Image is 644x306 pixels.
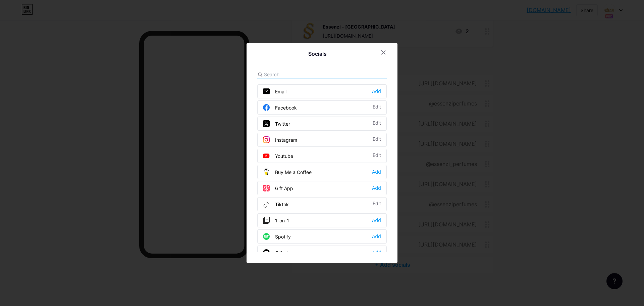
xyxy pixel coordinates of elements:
div: Youtube [263,152,293,159]
div: Spotify [263,233,291,240]
div: Twitter [263,120,290,127]
input: Search [264,71,338,78]
div: Gift App [263,185,293,191]
div: Add [372,88,381,95]
div: 1-on-1 [263,217,289,224]
div: Email [263,88,286,95]
div: Add [372,217,381,224]
div: Edit [373,152,381,159]
div: Add [372,249,381,256]
div: Add [372,233,381,240]
div: Edit [373,120,381,127]
div: Buy Me a Coffee [263,169,312,175]
div: Add [372,169,381,175]
div: Socials [308,50,327,58]
div: Edit [373,201,381,208]
div: Tiktok [263,201,289,208]
div: Edit [373,136,381,143]
div: Facebook [263,104,297,111]
div: Edit [373,104,381,111]
div: Add [372,185,381,191]
div: Instagram [263,136,297,143]
div: Github [263,249,289,256]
